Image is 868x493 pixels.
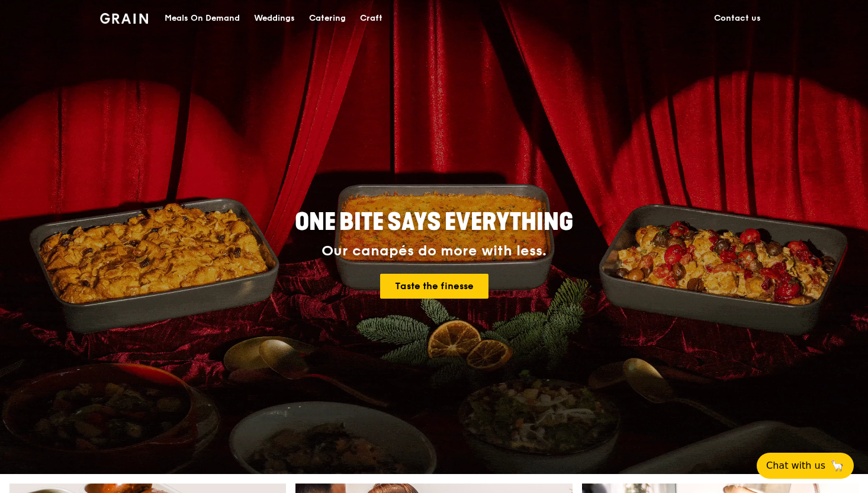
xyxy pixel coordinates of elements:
[302,1,353,36] a: Catering
[360,1,382,36] div: Craft
[830,459,844,473] span: 🦙
[221,243,647,260] div: Our canapés do more with less.
[247,1,302,36] a: Weddings
[165,1,240,36] div: Meals On Demand
[766,459,825,473] span: Chat with us
[295,208,573,236] span: ONE BITE SAYS EVERYTHING
[707,1,768,36] a: Contact us
[309,1,346,36] div: Catering
[254,1,295,36] div: Weddings
[100,13,148,24] img: Grain
[757,453,854,479] button: Chat with us🦙
[353,1,390,36] a: Craft
[380,274,488,299] a: Taste the finesse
